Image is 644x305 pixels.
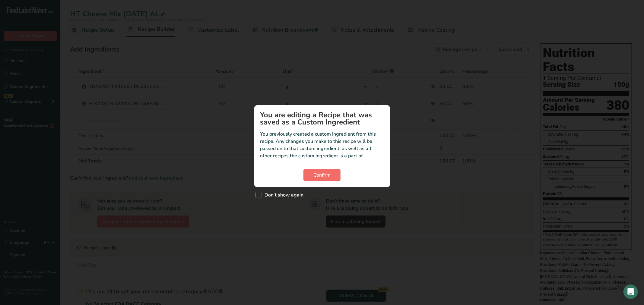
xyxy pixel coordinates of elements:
p: You previously created a custom ingredient from this recipe. Any changes you make to this recipe ... [260,130,384,159]
span: Don't show again [261,192,304,198]
h1: You are editing a Recipe that was saved as a Custom Ingredient [260,111,384,126]
span: Confirm [313,171,331,179]
button: Confirm [303,169,341,181]
div: Open Intercom Messenger [623,285,638,299]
